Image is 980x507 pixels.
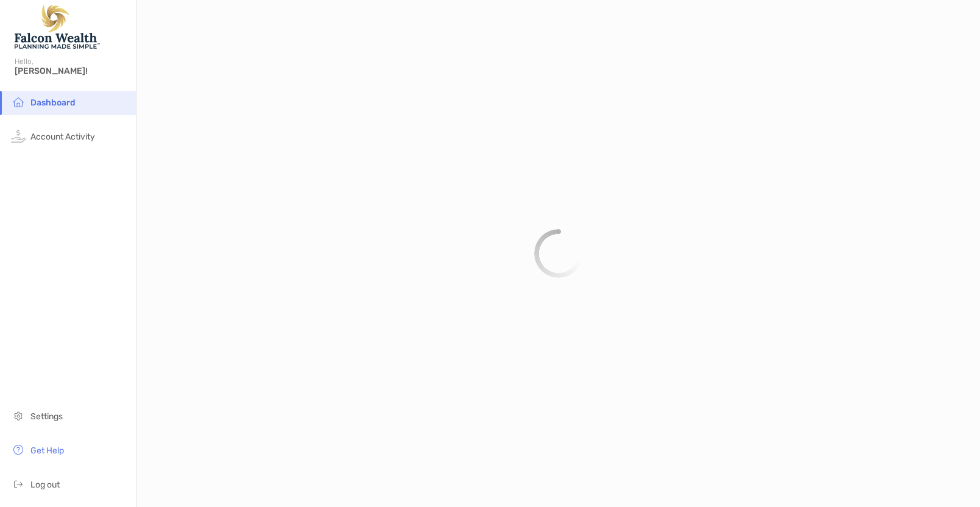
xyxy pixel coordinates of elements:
img: get-help icon [11,442,26,457]
span: Log out [30,480,60,490]
span: Get Help [30,445,64,456]
img: settings icon [11,408,26,423]
span: [PERSON_NAME]! [15,66,129,76]
span: Settings [30,411,63,422]
img: household icon [11,94,26,109]
img: activity icon [11,129,26,143]
img: logout icon [11,477,26,491]
img: Falcon Wealth Planning Logo [15,5,100,49]
span: Account Activity [30,132,95,142]
span: Dashboard [30,97,76,108]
